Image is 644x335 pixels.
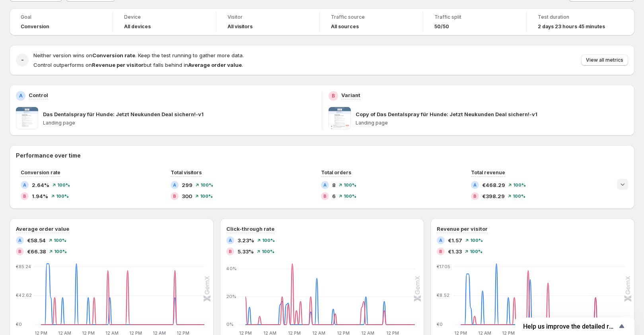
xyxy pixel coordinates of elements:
span: 100% [470,249,483,254]
a: VisitorAll visitors [228,13,308,31]
span: 1.94% [32,192,48,200]
span: €398.29 [482,192,505,200]
h2: A [173,183,176,187]
span: 100% [54,249,67,254]
text: €0 [437,321,443,327]
h2: A [18,238,21,243]
span: Visitor [228,14,308,20]
h2: B [473,194,477,199]
text: €85.24 [16,264,31,269]
h4: All sources [331,23,359,30]
span: 2.64% [32,181,49,189]
span: €468.29 [482,181,505,189]
p: Control [29,91,48,99]
text: 40% [226,266,237,271]
span: €66.38 [27,247,46,255]
img: Copy of Das Dentalspray für Hunde: Jetzt Neukunden Deal sichern!-v1 [329,107,351,129]
span: Control outperforms on but falls behind in . [33,62,243,68]
span: 100% [344,194,356,199]
text: €17.05 [437,264,450,269]
span: 100% [56,194,69,199]
span: 8 [332,181,336,189]
a: DeviceAll devices [124,13,205,31]
span: Total orders [321,169,351,175]
span: Goal [21,14,101,20]
h2: B [229,249,232,254]
h3: Revenue per visitor [437,225,488,233]
h2: A [19,93,23,99]
button: Expand chart [617,179,628,190]
h2: A [229,238,232,243]
h2: A [473,183,477,187]
h3: Click-through rate [226,225,274,233]
span: 100% [344,183,356,187]
text: 20% [226,294,236,299]
h2: A [439,238,442,243]
span: View all metrics [586,57,623,63]
h2: - [21,56,24,64]
span: Help us improve the detailed report for A/B campaigns [523,323,617,330]
h2: B [332,93,335,99]
h2: B [323,194,327,199]
p: Copy of Das Dentalspray für Hunde: Jetzt Neukunden Deal sichern!-v1 [356,110,537,118]
p: Landing page [356,120,628,126]
h2: A [323,183,327,187]
span: €1.57 [448,236,462,244]
h2: Performance over time [16,152,628,160]
h3: Average order value [16,225,69,233]
p: Das Dentalspray für Hunde: Jetzt Neukunden Deal sichern!-v1 [43,110,204,118]
span: 5.33% [237,247,254,255]
span: 100% [470,238,483,243]
span: 100% [57,183,70,187]
span: 100% [54,238,66,243]
span: 299 [182,181,193,189]
strong: Average order value [188,62,242,68]
button: Show survey - Help us improve the detailed report for A/B campaigns [523,321,626,331]
span: 100% [262,238,275,243]
span: Traffic split [434,14,515,20]
span: Conversion [21,23,49,30]
h2: A [23,183,26,187]
span: 100% [262,249,274,254]
span: 100% [200,183,213,187]
strong: Conversion rate [92,52,135,58]
span: 50/50 [434,23,449,30]
text: €8.52 [437,292,449,298]
h2: B [439,249,442,254]
span: Device [124,14,205,20]
p: Landing page [43,120,315,126]
a: GoalConversion [21,13,101,31]
button: View all metrics [581,55,628,66]
h4: All visitors [228,23,253,30]
span: Conversion rate [21,169,60,175]
span: 300 [182,192,192,200]
span: Traffic source [331,14,412,20]
h2: B [23,194,26,199]
span: 6 [332,192,336,200]
p: Variant [341,91,360,99]
h2: B [173,194,176,199]
span: 100% [513,194,525,199]
strong: Revenue per visitor [92,62,144,68]
a: Traffic split50/50 [434,13,515,31]
span: Neither version wins on . Keep the test running to gather more data. [33,52,244,58]
text: €0 [16,321,22,327]
span: Total visitors [171,169,202,175]
text: €42.62 [16,292,32,298]
a: Traffic sourceAll sources [331,13,412,31]
img: Das Dentalspray für Hunde: Jetzt Neukunden Deal sichern!-v1 [16,107,38,129]
span: 2 days 23 hours 45 minutes [538,23,605,30]
span: 3.23% [237,236,254,244]
span: Test duration [538,14,619,20]
h2: B [18,249,21,254]
span: €58.54 [27,236,46,244]
span: €1.33 [448,247,462,255]
a: Test duration2 days 23 hours 45 minutes [538,13,619,31]
text: 0% [226,321,233,327]
h4: All devices [124,23,151,30]
span: 100% [513,183,526,187]
span: Total revenue [471,169,505,175]
span: 100% [200,194,213,199]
